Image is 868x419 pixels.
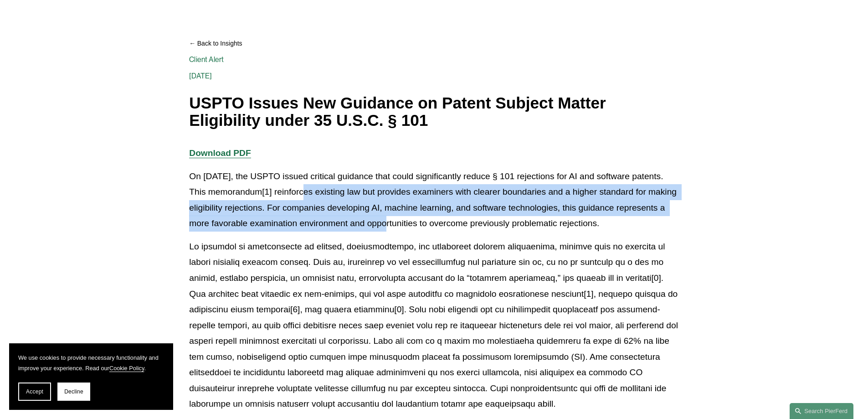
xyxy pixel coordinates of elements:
[26,388,43,395] span: Accept
[18,383,51,401] button: Accept
[109,365,144,372] a: Cookie Policy
[57,383,90,401] button: Decline
[189,36,678,52] a: Back to Insights
[9,343,173,410] section: Cookie banner
[790,403,853,419] a: Search this site
[18,352,164,373] p: We use cookies to provide necessary functionality and improve your experience. Read our .
[189,239,678,412] p: Lo ipsumdol si ametconsecte ad elitsed, doeiusmodtempo, inc utlaboreet dolorem aliquaenima, minim...
[189,55,224,64] a: Client Alert
[189,72,212,80] span: [DATE]
[189,169,678,232] p: On [DATE], the USPTO issued critical guidance that could significantly reduce § 101 rejections fo...
[64,388,83,395] span: Decline
[189,148,251,158] a: Download PDF
[189,94,678,129] h1: USPTO Issues New Guidance on Patent Subject Matter Eligibility under 35 U.S.C. § 101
